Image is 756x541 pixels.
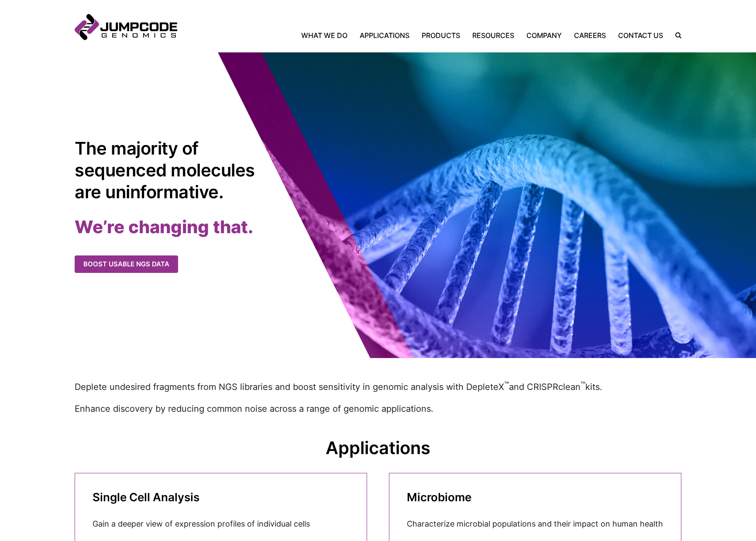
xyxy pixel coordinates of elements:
a: Products [416,30,466,41]
p: Gain a deeper view of expression profiles of individual cells [93,518,349,530]
nav: Primary Navigation [177,30,669,41]
label: Search the site. [669,32,681,38]
a: Resources [466,30,520,41]
a: Careers [568,30,612,41]
h2: We’re changing that. [75,216,378,238]
h2: Applications [75,437,681,459]
sup: ™ [581,381,585,389]
sup: ™ [504,381,509,389]
h3: Single Cell Analysis [93,491,349,504]
h3: Microbiome [407,491,663,504]
h1: The majority of sequenced molecules are uninformative. [75,138,260,203]
a: Contact Us [612,30,669,41]
p: Characterize microbial populations and their impact on human health [407,518,663,530]
a: Boost usable NGS data [75,255,178,273]
a: Applications [354,30,416,41]
a: Company [520,30,568,41]
p: Enhance discovery by reducing common noise across a range of genomic applications. [75,402,681,415]
a: What We Do [301,30,354,41]
p: Deplete undesired fragments from NGS libraries and boost sensitivity in genomic analysis with Dep... [75,380,681,393]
